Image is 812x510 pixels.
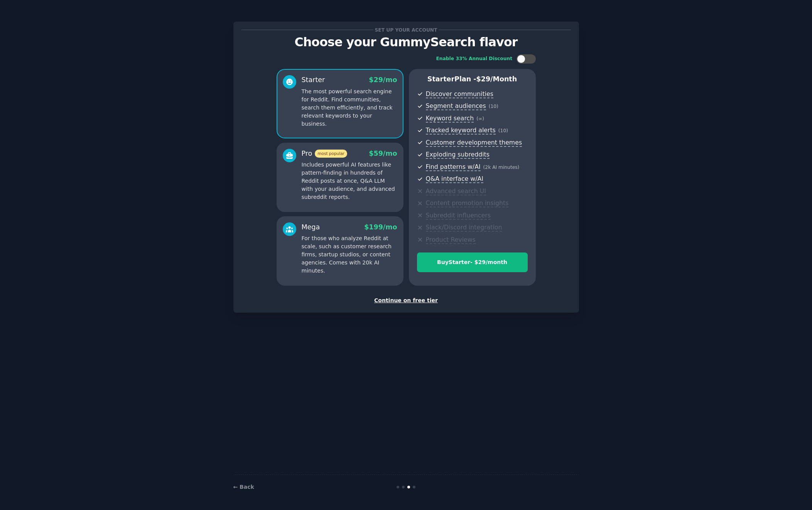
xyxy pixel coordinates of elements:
[302,88,397,128] p: The most powerful search engine for Reddit. Find communities, search them efficiently, and track ...
[302,75,325,85] div: Starter
[417,258,527,266] div: Buy Starter - $ 29 /month
[302,149,347,158] div: Pro
[241,296,571,305] div: Continue on free tier
[489,104,498,109] span: ( 10 )
[426,163,481,171] span: Find patterns w/AI
[426,187,486,195] span: Advanced search UI
[426,175,483,183] span: Q&A interface w/AI
[476,116,484,121] span: ( ∞ )
[426,236,476,244] span: Product Reviews
[364,223,397,231] span: $ 199 /mo
[302,161,397,201] p: Includes powerful AI features like pattern-finding in hundreds of Reddit posts at once, Q&A LLM w...
[373,26,439,34] span: Set up your account
[426,224,502,232] span: Slack/Discord integration
[369,150,397,157] span: $ 59 /mo
[426,90,493,98] span: Discover communities
[436,56,513,62] div: Enable 33% Annual Discount
[233,484,254,490] a: ← Back
[302,222,320,232] div: Mega
[426,139,522,147] span: Customer development themes
[426,212,491,220] span: Subreddit influencers
[483,165,520,170] span: ( 2k AI minutes )
[426,102,486,110] span: Segment audiences
[315,150,347,158] span: most popular
[241,35,571,49] p: Choose your GummySearch flavor
[426,151,490,159] span: Exploding subreddits
[369,76,397,84] span: $ 29 /mo
[498,128,508,133] span: ( 10 )
[302,234,397,275] p: For those who analyze Reddit at scale, such as customer research firms, startup studios, or conte...
[426,126,496,135] span: Tracked keyword alerts
[417,252,528,272] button: BuyStarter- $29/month
[476,75,517,83] span: $ 29 /month
[426,199,509,207] span: Content promotion insights
[417,74,528,84] p: Starter Plan -
[426,114,474,123] span: Keyword search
